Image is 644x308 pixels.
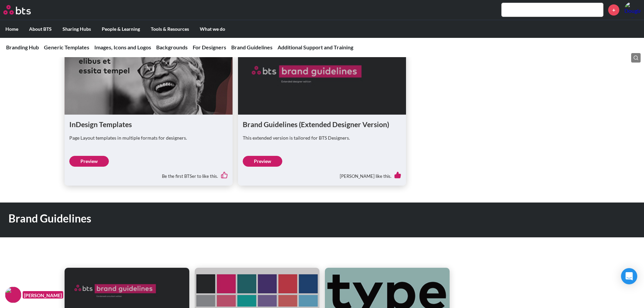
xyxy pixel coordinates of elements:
[608,4,619,16] a: +
[24,20,57,38] label: About BTS
[69,119,228,129] h1: InDesign Templates
[624,2,641,18] a: Profile
[193,44,226,50] a: For Designers
[243,119,401,129] h1: Brand Guidelines (Extended Designer Version)
[44,44,89,50] a: Generic Templates
[96,20,145,38] label: People & Learning
[3,5,43,15] a: Go home
[243,135,401,141] p: This extended version is tailored for BTS Designers.
[69,135,228,141] p: Page Layout templates in multiple formats for designers.
[194,20,231,38] label: What we do
[69,167,228,181] div: Be the first BTSer to like this.
[156,44,188,50] a: Backgrounds
[69,156,109,167] a: Preview
[243,167,401,181] div: [PERSON_NAME] like this.
[57,20,96,38] label: Sharing Hubs
[621,268,637,284] div: Open Intercom Messenger
[6,44,39,50] a: Branding Hub
[3,5,31,15] img: BTS Logo
[5,287,21,303] img: F
[231,44,272,50] a: Brand Guidelines
[8,211,447,226] h1: Brand Guidelines
[145,20,194,38] label: Tools & Resources
[23,291,63,299] figcaption: [PERSON_NAME]
[94,44,151,50] a: Images, Icons and Logos
[243,156,282,167] a: Preview
[278,44,353,50] a: Additional Support and Training
[624,2,641,18] img: Douglas Carrara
